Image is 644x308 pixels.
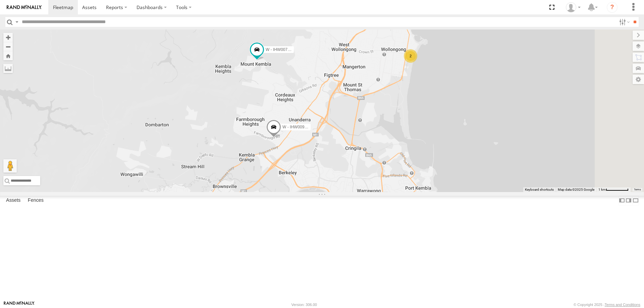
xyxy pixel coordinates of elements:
button: Zoom Home [3,51,13,60]
span: Map data ©2025 Google [558,188,594,191]
span: W - IHW009 - [PERSON_NAME] [282,125,341,129]
div: 2 [404,49,417,63]
label: Measure [3,64,13,73]
label: Search Query [14,17,19,27]
div: © Copyright 2025 - [574,303,640,307]
button: Keyboard shortcuts [525,187,554,192]
i: ? [607,2,618,13]
label: Fences [24,196,47,205]
button: Map Scale: 1 km per 64 pixels [596,187,631,192]
label: Dock Summary Table to the Left [619,196,625,205]
button: Zoom in [3,33,13,42]
span: W - IHW007 - [PERSON_NAME] [266,47,324,52]
a: Terms and Conditions [605,303,640,307]
label: Assets [3,196,24,205]
span: 1 km [598,188,606,191]
label: Dock Summary Table to the Right [625,196,632,205]
a: Visit our Website [4,301,35,308]
div: Version: 306.00 [291,303,317,307]
img: rand-logo.svg [7,5,42,10]
div: Tye Clark [563,2,583,12]
label: Map Settings [633,75,644,84]
label: Search Filter Options [616,17,631,27]
button: Drag Pegman onto the map to open Street View [3,159,17,173]
a: Terms [634,188,641,191]
button: Zoom out [3,42,13,51]
label: Hide Summary Table [632,196,639,205]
